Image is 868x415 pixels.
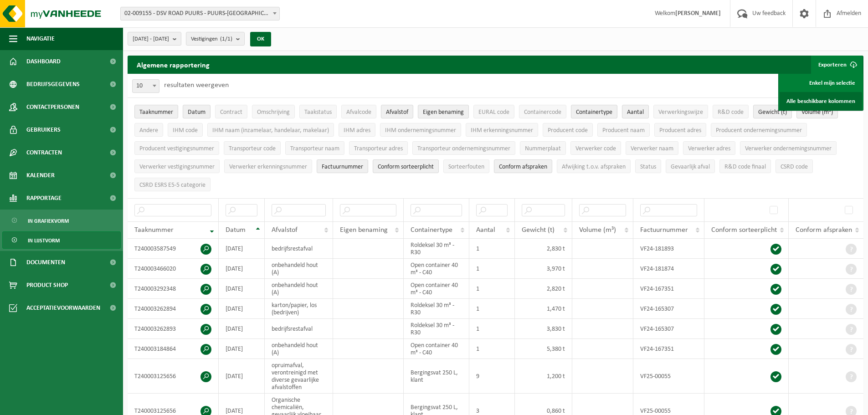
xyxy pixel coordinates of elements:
span: Gewicht (t) [758,109,787,116]
td: Open container 40 m³ - C40 [404,279,469,299]
span: CSRD code [781,164,808,170]
span: In lijstvorm [28,232,60,249]
span: Product Shop [26,274,68,297]
button: OmschrijvingOmschrijving: Activate to sort [252,105,295,118]
span: Factuurnummer [640,226,688,234]
button: Verwerker naamVerwerker naam: Activate to sort [626,141,678,155]
td: T240003587549 [128,239,219,259]
span: IHM naam (inzamelaar, handelaar, makelaar) [212,127,329,134]
td: Roldeksel 30 m³ - R30 [404,299,469,319]
span: Containercode [524,109,561,116]
td: onbehandeld hout (A) [265,259,333,279]
button: TaakstatusTaakstatus: Activate to sort [299,105,337,118]
span: Producent ondernemingsnummer [716,127,802,134]
span: Aantal [627,109,644,116]
button: AfvalstofAfvalstof: Activate to sort [381,105,413,118]
span: Vestigingen [191,32,232,46]
span: Conform sorteerplicht [378,164,434,170]
span: Taaknummer [134,226,174,234]
span: Taaknummer [139,109,173,116]
td: 9 [469,359,514,394]
span: Eigen benaming [423,109,464,116]
button: OK [250,32,271,46]
td: Roldeksel 30 m³ - R30 [404,319,469,339]
span: Afvalstof [386,109,408,116]
td: Bergingsvat 250 L, klant [404,359,469,394]
button: AantalAantal: Activate to sort [622,105,649,118]
button: Eigen benamingEigen benaming: Activate to sort [418,105,469,118]
td: VF24-165307 [633,299,704,319]
span: Verwerker ondernemingsnummer [745,145,832,152]
a: Alle beschikbare kolommen [780,92,862,110]
span: Omschrijving [257,109,290,116]
button: Producent adresProducent adres: Activate to sort [654,123,706,137]
button: R&D codeR&amp;D code: Activate to sort [713,105,749,118]
span: Verwerker vestigingsnummer [139,164,215,170]
button: IHM naam (inzamelaar, handelaar, makelaar)IHM naam (inzamelaar, handelaar, makelaar): Activate to... [207,123,334,137]
count: (1/1) [220,36,232,42]
td: T240003184864 [128,339,219,359]
button: Gewicht (t)Gewicht (t): Activate to sort [753,105,792,118]
td: 5,380 t [515,339,572,359]
span: Gevaarlijk afval [671,164,710,170]
td: 1,200 t [515,359,572,394]
button: SorteerfoutenSorteerfouten: Activate to sort [443,159,489,173]
span: Factuurnummer [322,164,363,170]
span: Aantal [476,226,495,234]
span: Acceptatievoorwaarden [26,297,100,319]
button: AndereAndere: Activate to sort [134,123,163,137]
span: Contract [220,109,242,116]
td: [DATE] [219,359,265,394]
span: Nummerplaat [525,145,561,152]
td: T240003262894 [128,299,219,319]
button: VerwerkingswijzeVerwerkingswijze: Activate to sort [653,105,708,118]
button: AfvalcodeAfvalcode: Activate to sort [341,105,376,118]
td: 2,820 t [515,279,572,299]
span: Datum [188,109,205,116]
td: VF24-167351 [633,279,704,299]
span: Containertype [411,226,452,234]
strong: [PERSON_NAME] [675,10,721,17]
button: R&D code finaalR&amp;D code finaal: Activate to sort [719,159,771,173]
td: onbehandeld hout (A) [265,279,333,299]
span: IHM adres [344,127,370,134]
span: R&D code [718,109,744,116]
span: Volume (m³) [801,109,833,116]
span: Producent adres [659,127,701,134]
span: Verwerker erkenningsnummer [229,164,307,170]
button: Verwerker erkenningsnummerVerwerker erkenningsnummer: Activate to sort [224,159,312,173]
button: Conform sorteerplicht : Activate to sort [373,159,439,173]
button: CSRD codeCSRD code: Activate to sort [776,159,813,173]
td: VF24-181893 [633,239,704,259]
button: EURAL codeEURAL code: Activate to sort [473,105,514,118]
td: Roldeksel 30 m³ - R30 [404,239,469,259]
button: Afwijking t.o.v. afsprakenAfwijking t.o.v. afspraken: Activate to sort [557,159,631,173]
button: ContainertypeContainertype: Activate to sort [571,105,617,118]
button: FactuurnummerFactuurnummer: Activate to sort [317,159,368,173]
span: Producent naam [602,127,645,134]
span: Afvalstof [272,226,298,234]
span: Conform afspraken [796,226,852,234]
button: IHM adresIHM adres: Activate to sort [339,123,375,137]
span: Afvalcode [346,109,371,116]
span: In grafiekvorm [28,212,69,230]
span: R&D code finaal [724,164,766,170]
button: Exporteren [811,56,863,74]
span: 10 [132,79,159,93]
td: 2,830 t [515,239,572,259]
button: CSRD ESRS E5-5 categorieCSRD ESRS E5-5 categorie: Activate to sort [134,178,211,191]
td: [DATE] [219,319,265,339]
span: Contactpersonen [26,96,79,118]
span: IHM erkenningsnummer [471,127,533,134]
button: Producent naamProducent naam: Activate to sort [597,123,650,137]
span: [DATE] - [DATE] [133,32,169,46]
span: Gebruikers [26,118,61,141]
button: Verwerker codeVerwerker code: Activate to sort [570,141,621,155]
span: Producent vestigingsnummer [139,145,214,152]
td: VF24-181874 [633,259,704,279]
a: Enkel mijn selectie [780,74,862,92]
span: EURAL code [478,109,509,116]
td: 1,470 t [515,299,572,319]
td: bedrijfsrestafval [265,319,333,339]
button: IHM codeIHM code: Activate to sort [168,123,203,137]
